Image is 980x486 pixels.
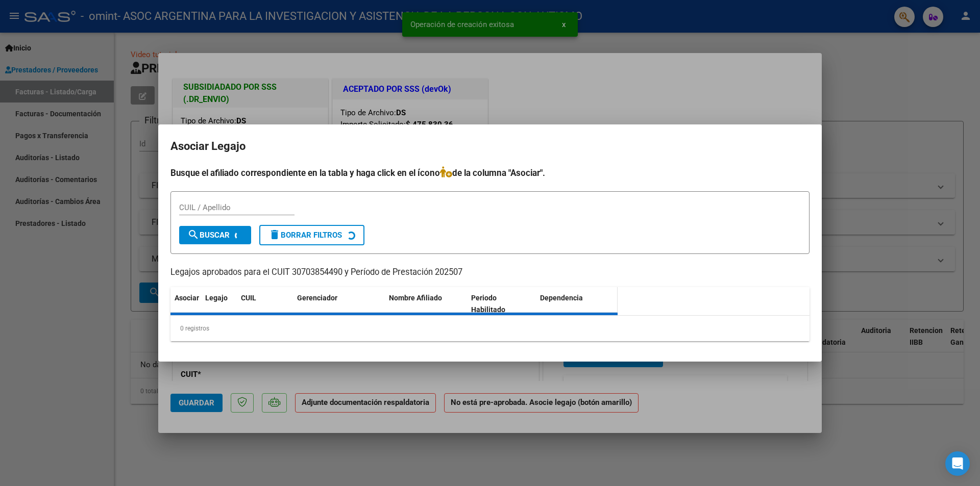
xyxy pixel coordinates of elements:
datatable-header-cell: CUIL [237,287,293,321]
span: Borrar Filtros [268,231,342,240]
h2: Asociar Legajo [170,137,810,156]
div: Open Intercom Messenger [945,451,970,476]
datatable-header-cell: Dependencia [536,287,618,321]
datatable-header-cell: Nombre Afiliado [385,287,467,321]
span: Periodo Habilitado [471,294,505,314]
span: CUIL [241,294,256,302]
p: Legajos aprobados para el CUIT 30703854490 y Período de Prestación 202507 [170,266,810,279]
span: Legajo [205,294,228,302]
mat-icon: search [187,228,200,241]
span: Buscar [187,231,230,240]
mat-icon: delete [268,228,281,241]
datatable-header-cell: Legajo [201,287,237,321]
button: Buscar [179,226,251,244]
datatable-header-cell: Gerenciador [293,287,385,321]
button: Borrar Filtros [259,225,364,245]
datatable-header-cell: Periodo Habilitado [467,287,536,321]
span: Nombre Afiliado [389,294,442,302]
datatable-header-cell: Asociar [170,287,201,321]
h4: Busque el afiliado correspondiente en la tabla y haga click en el ícono de la columna "Asociar". [170,166,810,180]
span: Dependencia [540,294,583,302]
span: Asociar [175,294,199,302]
div: 0 registros [170,316,810,341]
span: Gerenciador [297,294,337,302]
